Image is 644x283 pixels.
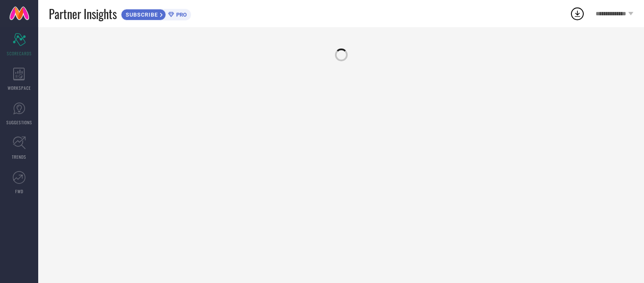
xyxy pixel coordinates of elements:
[12,154,26,160] span: TRENDS
[7,50,32,57] span: SCORECARDS
[570,6,585,21] div: Open download list
[6,119,32,126] span: SUGGESTIONS
[121,11,160,18] span: SUBSCRIBE
[15,188,23,194] span: FWD
[49,5,117,23] span: Partner Insights
[8,85,31,91] span: WORKSPACE
[174,11,187,18] span: PRO
[121,7,191,20] a: SUBSCRIBEPRO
